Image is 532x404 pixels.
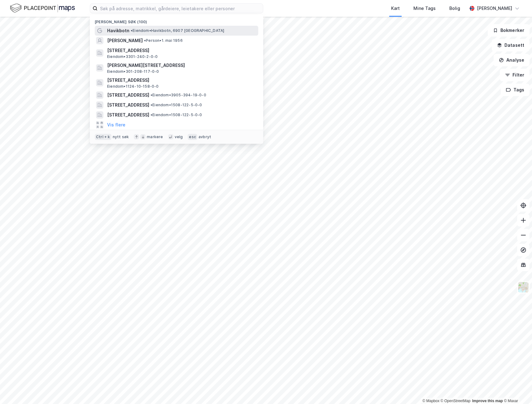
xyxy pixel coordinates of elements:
span: • [131,28,133,33]
div: Kart [391,5,400,12]
span: Eiendom • 3301-240-2-0-0 [107,54,158,59]
span: • [150,93,152,97]
span: [STREET_ADDRESS] [107,111,149,119]
span: Eiendom • Havikbotn, 6907 [GEOGRAPHIC_DATA] [131,28,224,33]
button: Datasett [492,39,530,51]
span: Eiendom • 3905-394-19-0-0 [150,93,206,98]
a: OpenStreetMap [441,399,471,403]
button: Bokmerker [488,24,530,37]
span: • [150,103,152,107]
div: Kontrollprogram for chat [501,374,532,404]
div: velg [175,134,183,139]
div: Ctrl + k [95,134,111,140]
div: Mine Tags [413,5,436,12]
span: [PERSON_NAME] [107,37,143,44]
span: • [150,112,152,117]
div: avbryt [198,134,211,139]
img: logo.f888ab2527a4732fd821a326f86c7f29.svg [10,3,75,14]
span: Eiendom • 1508-122-5-0-0 [150,112,202,117]
div: [PERSON_NAME] [477,5,512,12]
span: [PERSON_NAME][STREET_ADDRESS] [107,62,256,69]
span: [STREET_ADDRESS] [107,101,149,109]
a: Mapbox [422,399,439,403]
div: markere [147,134,163,139]
img: Z [517,281,529,293]
span: Eiendom • 301-208-117-0-0 [107,69,159,74]
span: • [144,38,146,43]
span: [STREET_ADDRESS] [107,47,256,54]
div: nytt søk [113,134,129,139]
span: [STREET_ADDRESS] [107,77,256,84]
span: Eiendom • 1508-122-5-0-0 [150,103,202,108]
span: Eiendom • 1124-10-158-0-0 [107,84,159,89]
span: Person • 1. mai 1956 [144,38,183,43]
div: [PERSON_NAME] søk (100) [90,15,263,26]
div: Bolig [449,5,460,12]
span: [STREET_ADDRESS] [107,91,149,99]
a: Improve this map [472,399,503,403]
button: Tags [501,84,530,96]
span: Havikbotn [107,27,129,34]
button: Vis flere [107,121,125,129]
div: esc [188,134,197,140]
iframe: Chat Widget [501,374,532,404]
button: Filter [500,69,530,81]
button: Analyse [494,54,530,66]
input: Søk på adresse, matrikkel, gårdeiere, leietakere eller personer [98,4,263,13]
